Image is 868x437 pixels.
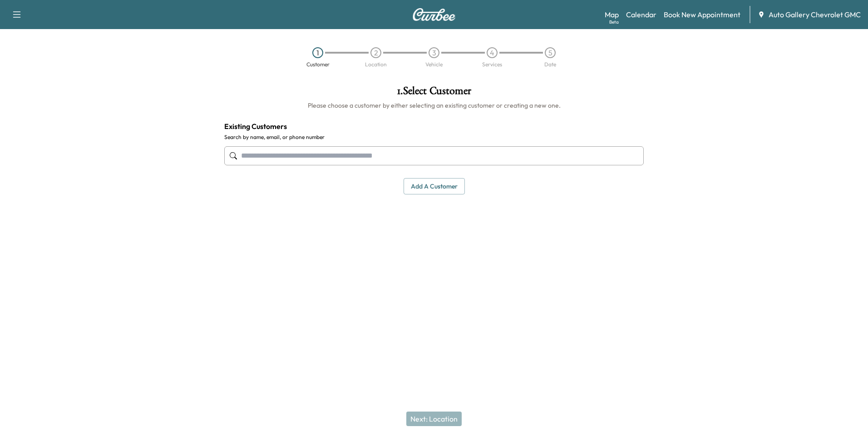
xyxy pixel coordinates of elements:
a: Calendar [626,9,656,20]
div: Customer [306,62,330,67]
div: 3 [429,47,439,58]
div: Date [544,62,556,67]
button: Add a customer [404,178,465,195]
div: Vehicle [425,62,443,67]
h1: 1 . Select Customer [224,85,644,101]
label: Search by name, email, or phone number [224,134,644,141]
h4: Existing Customers [224,121,644,132]
span: Auto Gallery Chevrolet GMC [769,9,861,20]
div: 1 [312,47,323,58]
a: MapBeta [605,9,619,20]
div: 4 [487,47,498,58]
img: Curbee Logo [412,8,456,21]
a: Book New Appointment [664,9,740,20]
h6: Please choose a customer by either selecting an existing customer or creating a new one. [224,101,644,110]
div: 5 [545,47,556,58]
div: 2 [370,47,381,58]
div: Services [482,62,502,67]
div: Beta [609,19,619,25]
div: Location [365,62,387,67]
